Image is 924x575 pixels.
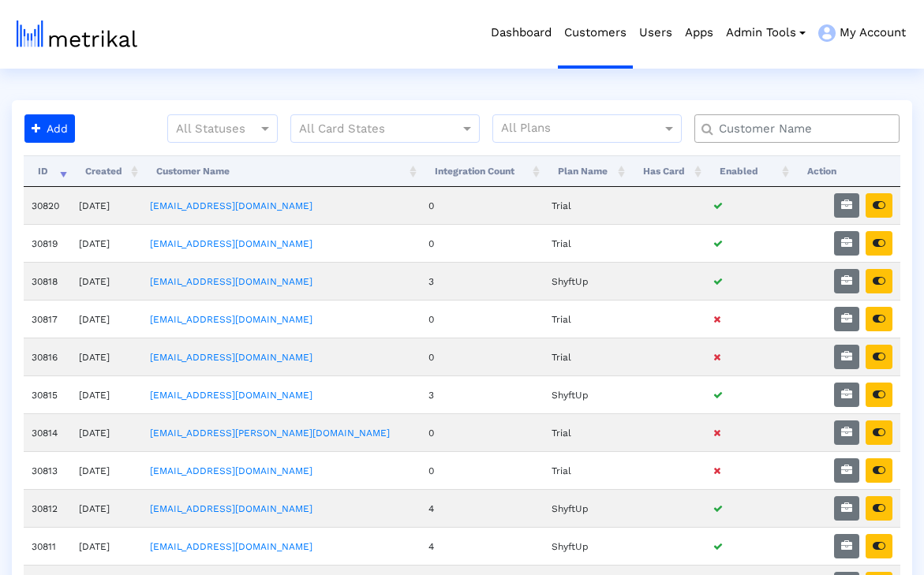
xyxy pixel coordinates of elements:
a: [EMAIL_ADDRESS][DOMAIN_NAME] [150,200,312,211]
td: 30816 [24,338,71,375]
th: Enabled: activate to sort column ascending [705,155,793,187]
td: Trial [544,451,629,489]
td: ShyftUp [544,489,629,527]
td: Trial [544,187,629,224]
td: 0 [421,413,544,451]
td: ShyftUp [544,527,629,565]
td: [DATE] [71,413,142,451]
td: [DATE] [71,375,142,413]
td: 0 [421,338,544,375]
td: Trial [544,224,629,262]
td: [DATE] [71,527,142,565]
th: Plan Name: activate to sort column ascending [544,155,629,187]
button: Add [24,114,75,143]
td: [DATE] [71,489,142,527]
td: 30815 [24,375,71,413]
a: [EMAIL_ADDRESS][DOMAIN_NAME] [150,541,312,552]
td: 30819 [24,224,71,262]
img: metrical-logo-light.png [17,21,137,47]
a: [EMAIL_ADDRESS][DOMAIN_NAME] [150,276,312,287]
a: [EMAIL_ADDRESS][DOMAIN_NAME] [150,390,312,401]
th: Customer Name: activate to sort column ascending [142,155,421,187]
a: [EMAIL_ADDRESS][DOMAIN_NAME] [150,352,312,363]
td: [DATE] [71,224,142,262]
th: Integration Count: activate to sort column ascending [421,155,544,187]
td: 0 [421,187,544,224]
td: ShyftUp [544,375,629,413]
td: 0 [421,224,544,262]
td: [DATE] [71,338,142,375]
th: ID: activate to sort column ascending [24,155,71,187]
td: Trial [544,300,629,338]
td: [DATE] [71,300,142,338]
td: 0 [421,451,544,489]
td: 30820 [24,187,71,224]
img: my-account-menu-icon.png [818,24,836,42]
td: 4 [421,527,544,565]
th: Action [793,155,900,187]
td: 30818 [24,262,71,300]
td: Trial [544,338,629,375]
td: 3 [421,262,544,300]
th: Created: activate to sort column ascending [71,155,142,187]
th: Has Card: activate to sort column ascending [629,155,705,187]
td: 30811 [24,527,71,565]
td: 30813 [24,451,71,489]
td: 0 [421,300,544,338]
a: [EMAIL_ADDRESS][DOMAIN_NAME] [150,465,312,476]
input: All Card States [299,119,443,140]
a: [EMAIL_ADDRESS][DOMAIN_NAME] [150,314,312,325]
a: [EMAIL_ADDRESS][DOMAIN_NAME] [150,238,312,249]
td: [DATE] [71,451,142,489]
td: 4 [421,489,544,527]
td: 3 [421,375,544,413]
input: All Plans [501,119,664,140]
input: Customer Name [708,121,893,137]
td: 30812 [24,489,71,527]
a: [EMAIL_ADDRESS][PERSON_NAME][DOMAIN_NAME] [150,428,390,439]
td: 30814 [24,413,71,451]
td: [DATE] [71,262,142,300]
a: [EMAIL_ADDRESS][DOMAIN_NAME] [150,503,312,514]
td: [DATE] [71,187,142,224]
td: 30817 [24,300,71,338]
td: Trial [544,413,629,451]
td: ShyftUp [544,262,629,300]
